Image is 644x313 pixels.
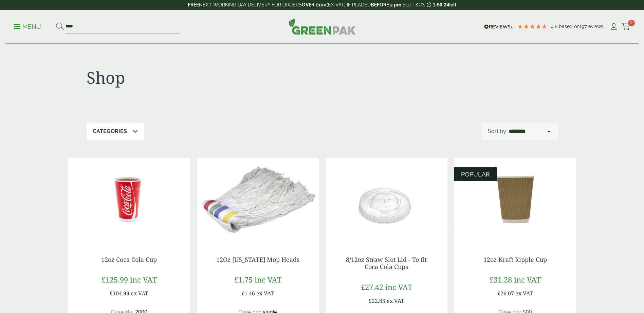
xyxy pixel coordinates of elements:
img: 4030049A-12oz-Kentucky-Mop-Head [197,158,319,243]
span: POPULAR [461,171,490,178]
span: ex VAT [131,290,148,297]
span: reviews [587,24,603,29]
p: Sort by [488,127,506,135]
span: £27.42 [361,282,383,292]
a: 12Oz [US_STATE] Mop Heads [216,255,299,264]
span: 4.8 [551,24,559,29]
span: inc VAT [130,274,157,285]
span: ex VAT [387,297,404,305]
span: inc VAT [385,282,412,292]
a: See T&C's [403,2,425,7]
span: £104.99 [110,290,129,297]
strong: BEFORE 2 pm [371,2,401,7]
img: 12oz straw slot coke cup lid [326,158,447,243]
select: Shop order [508,127,552,135]
span: £31.28 [490,274,512,285]
span: 0 [628,20,635,26]
img: 12oz Coca Cola Cup with coke [68,158,190,243]
span: £26.07 [497,290,514,297]
a: 0 [622,22,630,32]
a: 8/12oz Straw Slot Lid - To fit Coca Cola Cups [346,255,427,271]
span: inc VAT [514,274,541,285]
span: left [449,2,456,7]
a: 12oz Coca Cola Cup [101,255,157,264]
div: 4.79 Stars [517,23,548,29]
span: ex VAT [256,290,274,297]
a: 12oz Kraft Ripple Cup [483,255,547,264]
p: Menu [14,23,41,31]
strong: FREE [188,2,199,7]
span: £22.85 [369,297,385,305]
span: £125.99 [102,274,128,285]
strong: OVER £100 [302,2,327,7]
img: 12oz Kraft Ripple Cup-0 [454,158,576,243]
span: inc VAT [255,274,281,285]
span: Based on [559,24,579,29]
p: Categories [93,127,127,135]
a: Menu [14,23,41,29]
i: My Account [609,23,618,30]
img: GreenPak Supplies [289,18,356,35]
span: ex VAT [515,290,533,297]
span: £1.75 [234,274,253,285]
h1: Shop [87,68,322,87]
i: Cart [622,23,630,30]
span: £1.46 [241,290,255,297]
img: REVIEWS.io [484,24,514,29]
span: 197 [579,24,587,29]
span: 1:50:24 [433,2,449,7]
